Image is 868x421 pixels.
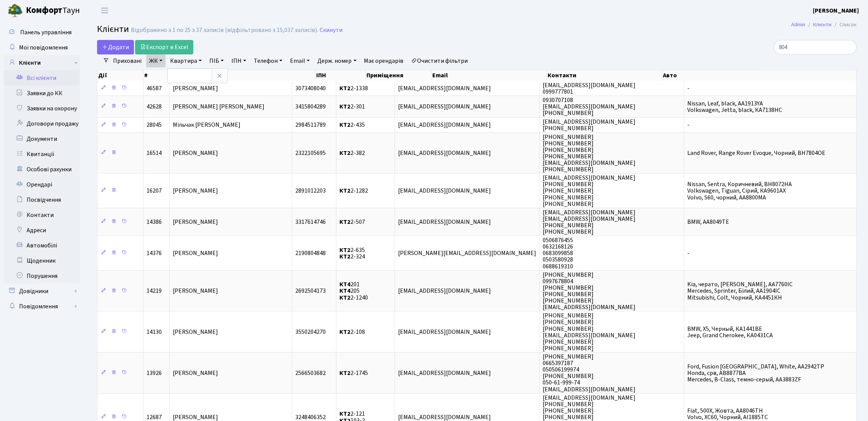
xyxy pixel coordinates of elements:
[228,54,249,67] a: ІПН
[339,369,350,377] b: КТ2
[4,299,80,314] a: Повідомлення
[398,149,491,157] span: [EMAIL_ADDRESS][DOMAIN_NAME]
[543,174,635,208] span: [EMAIL_ADDRESS][DOMAIN_NAME] [PHONE_NUMBER] [PHONE_NUMBER] [PHONE_NUMBER] [PHONE_NUMBER]
[543,236,573,270] span: 0506876455 0632168126 0683099858 0503580928 0688619310
[4,86,80,101] a: Заявки до КК
[295,187,326,195] span: 2891012203
[398,102,491,111] span: [EMAIL_ADDRESS][DOMAIN_NAME]
[251,54,285,67] a: Телефон
[147,187,162,195] span: 16207
[147,369,162,377] span: 13926
[339,187,350,195] b: КТ2
[4,207,80,223] a: Контакти
[146,54,166,67] a: ЖК
[147,249,162,257] span: 14376
[543,133,635,174] span: [PHONE_NUMBER] [PHONE_NUMBER] [PHONE_NUMBER] [PHONE_NUMBER] [EMAIL_ADDRESS][DOMAIN_NAME] [PHONE_N...
[295,328,326,336] span: 3550204270
[687,99,782,114] span: Nissan, Leaf, black, AA1913YA Volkswagen, Jetta, black, КА7138НС
[147,84,162,92] span: 46587
[398,84,491,92] span: [EMAIL_ADDRESS][DOMAIN_NAME]
[687,362,824,384] span: Ford, Fusion [GEOGRAPHIC_DATA], White, AA2942TP Honda, срв, АВ8877ВА Mercedes, B-Class, темно-сер...
[147,102,162,111] span: 42628
[147,149,162,157] span: 16514
[687,84,690,92] span: -
[687,325,773,340] span: BMW, X5, Черный, КА1441ВЕ Jeep, Grand Cherokee, КА0431СА
[361,54,407,67] a: Має орендарів
[662,70,857,81] th: Авто
[4,192,80,207] a: Посвідчення
[813,6,859,15] a: [PERSON_NAME]
[4,268,80,284] a: Порушення
[295,102,326,111] span: 3415804289
[687,249,690,257] span: -
[320,27,342,34] a: Скинути
[339,328,365,336] span: 2-108
[4,25,80,40] a: Панель управління
[339,149,365,157] span: 2-382
[339,293,350,302] b: КТ2
[97,40,134,54] a: Додати
[97,22,129,36] span: Клієнти
[687,121,690,129] span: -
[687,149,825,157] span: Land Rover, Range Rover Evoque, Чорний, ВН7804ОЕ
[687,280,793,301] span: Kia, черато, [PERSON_NAME], АА7760ІС Mercedes, Sprinter, Білий, AA1904IC Mitsubishi, Colt, Чорний...
[339,102,365,111] span: 2-301
[4,70,80,86] a: Всі клієнти
[339,102,350,111] b: КТ2
[173,121,240,129] span: Мільчак [PERSON_NAME]
[791,21,805,29] a: Admin
[339,252,350,261] b: КТ2
[173,187,218,195] span: [PERSON_NAME]
[408,54,471,67] a: Очистити фільтри
[339,121,365,129] span: 2-435
[147,218,162,226] span: 14386
[4,147,80,162] a: Квитанції
[295,369,326,377] span: 2566503682
[102,43,129,51] span: Додати
[831,21,857,29] li: Список
[813,21,831,29] a: Клієнти
[339,187,368,195] span: 2-1282
[143,70,173,81] th: #
[339,84,368,92] span: 2-1338
[432,70,547,81] th: Email
[147,121,162,129] span: 28045
[339,149,350,157] b: КТ2
[339,280,350,289] b: КТ4
[135,40,193,54] a: Експорт в Excel
[543,352,635,394] span: [PHONE_NUMBER] 0665397187 050506199974 [PHONE_NUMBER] 050-61-999-74 [EMAIL_ADDRESS][DOMAIN_NAME]
[8,3,23,18] img: logo.png
[295,121,326,129] span: 2984511789
[543,96,635,117] span: 0930707108 [EMAIL_ADDRESS][DOMAIN_NAME] [PHONE_NUMBER]
[547,70,662,81] th: Контакти
[295,218,326,226] span: 3317614746
[147,328,162,336] span: 14130
[295,149,326,157] span: 2322105695
[339,218,350,226] b: КТ2
[339,84,350,92] b: КТ2
[339,280,368,301] span: 201 205 2-1240
[687,218,729,226] span: BMW, АА8049ТЕ
[339,328,350,336] b: КТ2
[4,131,80,147] a: Документи
[398,249,536,257] span: [PERSON_NAME][EMAIL_ADDRESS][DOMAIN_NAME]
[314,54,359,67] a: Держ. номер
[398,328,491,336] span: [EMAIL_ADDRESS][DOMAIN_NAME]
[543,208,635,236] span: [EMAIL_ADDRESS][DOMAIN_NAME] [EMAIL_ADDRESS][DOMAIN_NAME] [PHONE_NUMBER] [PHONE_NUMBER]
[295,287,326,295] span: 2692504173
[287,54,313,67] a: Email
[4,177,80,192] a: Орендарі
[339,246,365,261] span: 2-635 2-324
[339,287,350,295] b: КТ4
[543,271,635,312] span: [PHONE_NUMBER] 0997678804 [PHONE_NUMBER] [PHONE_NUMBER] [PHONE_NUMBER] [EMAIL_ADDRESS][DOMAIN_NAME]
[4,40,80,55] a: Мої повідомлення
[206,54,227,67] a: ПІБ
[4,55,80,70] a: Клієнти
[173,84,218,92] span: [PERSON_NAME]
[687,180,792,201] span: Nissan, Sentra, Коричневий, ВН8072НА Volkswagen, Tiguan, Сірий, КА9601АХ Volvo, S60, чорний, АА88...
[20,28,72,37] span: Панель управління
[774,40,857,54] input: Пошук...
[315,70,366,81] th: ІПН
[95,4,114,17] button: Переключити навігацію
